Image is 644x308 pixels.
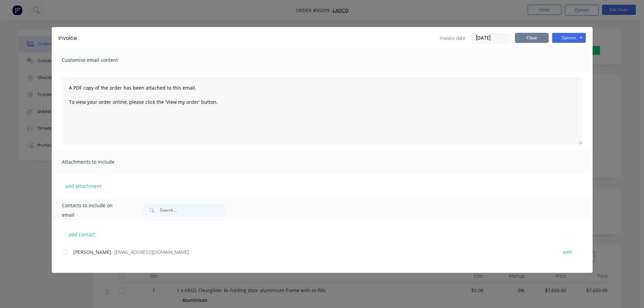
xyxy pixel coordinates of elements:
input: Search... [160,204,227,217]
textarea: A PDF copy of the order has been attached to this email. To view your order online, please click ... [62,77,582,145]
span: Invoice date [440,34,466,42]
span: [PERSON_NAME] [73,249,111,255]
button: add attachment [62,181,105,191]
div: Invoice [58,34,77,42]
span: Contacts to include on email [62,201,126,220]
span: Attachments to include [62,157,136,167]
button: Close [515,33,549,43]
button: edit [559,247,576,257]
span: - [EMAIL_ADDRESS][DOMAIN_NAME] [111,249,189,255]
span: Customise email content [62,55,136,65]
button: Options [552,33,586,43]
button: add contact [62,229,102,239]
